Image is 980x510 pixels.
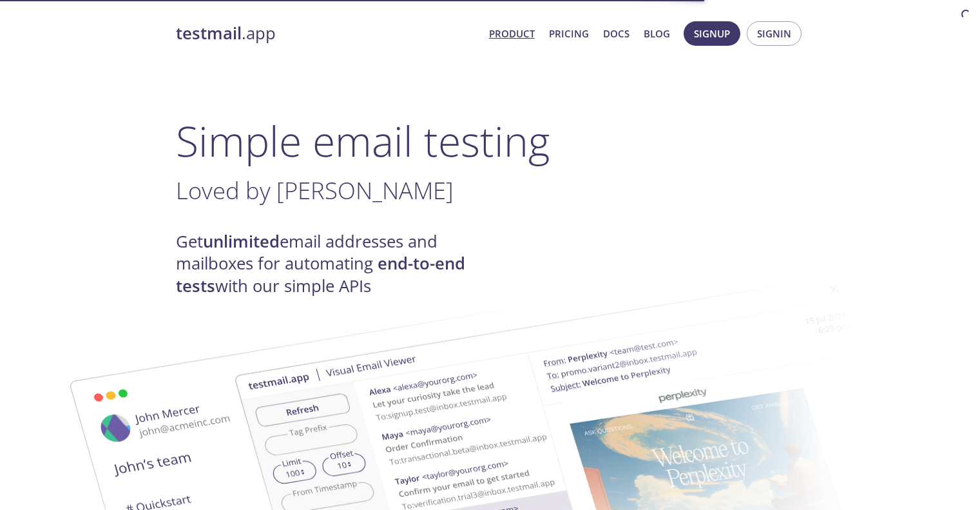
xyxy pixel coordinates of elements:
a: testmail.app [176,23,479,44]
strong: unlimited [203,230,280,253]
span: Signup [694,25,730,42]
a: Product [489,25,535,42]
h1: Simple email testing [176,116,805,166]
strong: testmail [176,22,242,44]
button: Signup [684,21,740,46]
strong: end-to-end tests [176,252,465,297]
button: Signin [747,21,802,46]
span: Loved by [PERSON_NAME] [176,174,454,206]
a: Blog [644,25,670,42]
h4: Get email addresses and mailboxes for automating with our simple APIs [176,231,490,297]
a: Pricing [549,25,589,42]
a: Docs [603,25,629,42]
span: Signin [757,25,791,42]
